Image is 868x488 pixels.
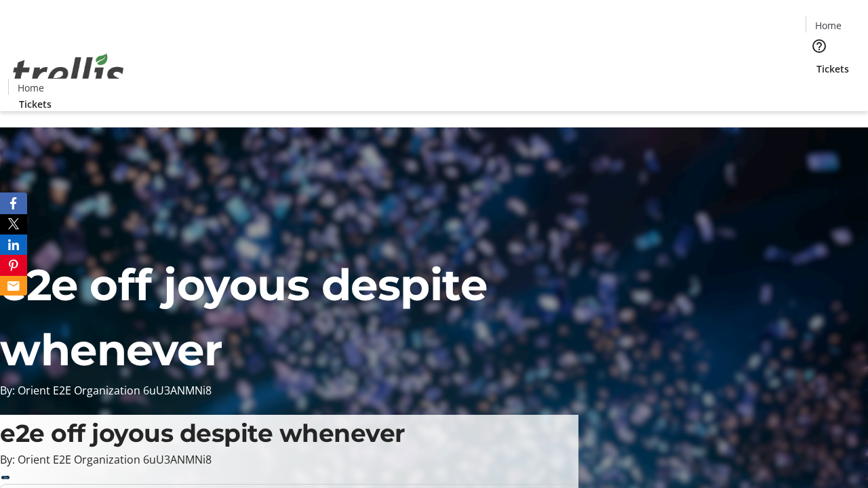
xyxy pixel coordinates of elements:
[806,18,850,33] a: Home
[815,18,842,33] span: Home
[806,33,833,60] button: Help
[816,62,849,76] span: Tickets
[8,97,62,111] a: Tickets
[18,81,44,95] span: Home
[19,97,52,111] span: Tickets
[8,39,129,106] img: Orient E2E Organization 6uU3ANMNi8's Logo
[9,81,52,95] a: Home
[806,76,833,103] button: Cart
[806,62,860,76] a: Tickets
